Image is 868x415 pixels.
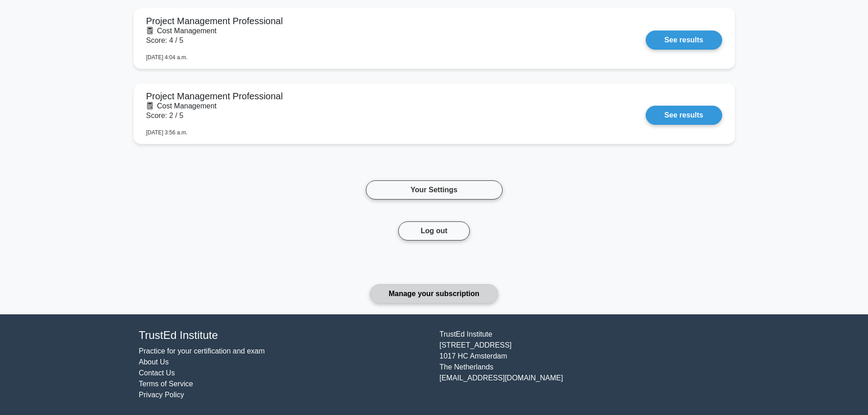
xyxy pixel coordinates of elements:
a: About Us [139,358,169,366]
a: Manage your subscription [370,284,498,303]
a: Privacy Policy [139,391,185,399]
a: Practice for your certification and exam [139,347,265,355]
a: Contact Us [139,369,175,377]
a: Your Settings [366,180,503,200]
h4: TrustEd Institute [139,329,429,342]
a: See results [646,106,722,125]
a: See results [646,31,722,50]
a: Terms of Service [139,380,193,388]
div: TrustEd Institute [STREET_ADDRESS] 1017 HC Amsterdam The Netherlands [EMAIL_ADDRESS][DOMAIN_NAME] [434,329,735,400]
button: Log out [398,221,470,241]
